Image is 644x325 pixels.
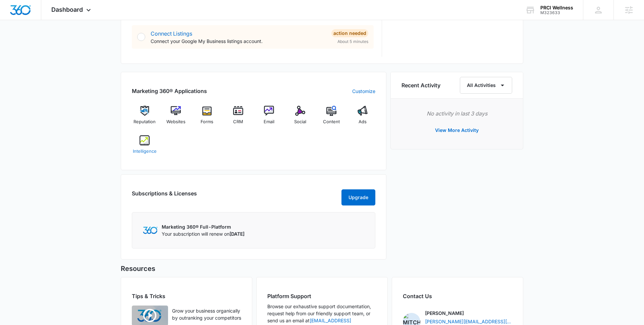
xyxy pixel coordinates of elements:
span: Forms [201,119,213,125]
span: CRM [233,119,243,125]
a: Websites [163,106,189,130]
a: Customize [352,88,375,95]
a: Ads [350,106,375,130]
span: Ads [359,119,367,125]
p: [PERSON_NAME] [425,310,464,317]
span: Content [323,119,340,125]
h2: Marketing 360® Applications [132,87,207,95]
span: Email [264,119,274,125]
h2: Tips & Tricks [132,292,241,300]
span: Social [294,119,306,125]
a: Reputation [132,106,158,130]
button: All Activities [460,77,512,94]
p: Grow your business organically by outranking your competitors [172,307,241,321]
a: Forms [194,106,220,130]
span: [DATE] [229,231,245,237]
h6: Recent Activity [401,81,440,89]
p: Your subscription will renew on [162,230,245,237]
a: CRM [225,106,251,130]
span: Dashboard [51,6,83,13]
h2: Platform Support [267,292,377,300]
p: Marketing 360® Full-Platform [162,223,245,230]
a: Connect Listings [151,30,192,37]
span: About 5 minutes [337,39,368,45]
a: Intelligence [132,135,158,159]
button: View More Activity [428,122,485,138]
div: account id [540,10,573,15]
span: Intelligence [133,148,157,155]
a: Content [319,106,344,130]
a: Social [287,106,313,130]
img: Marketing 360 Logo [143,227,158,234]
button: Upgrade [341,189,375,205]
span: Websites [166,119,185,125]
h2: Contact Us [403,292,512,300]
a: Email [256,106,282,130]
div: Action Needed [331,29,368,37]
div: account name [540,5,573,10]
a: [PERSON_NAME][EMAIL_ADDRESS][DOMAIN_NAME] [425,318,512,325]
p: Connect your Google My Business listings account. [151,38,326,45]
p: No activity in last 3 days [401,109,512,118]
h5: Resources [121,264,523,274]
span: Reputation [133,119,156,125]
h2: Subscriptions & Licenses [132,189,197,203]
